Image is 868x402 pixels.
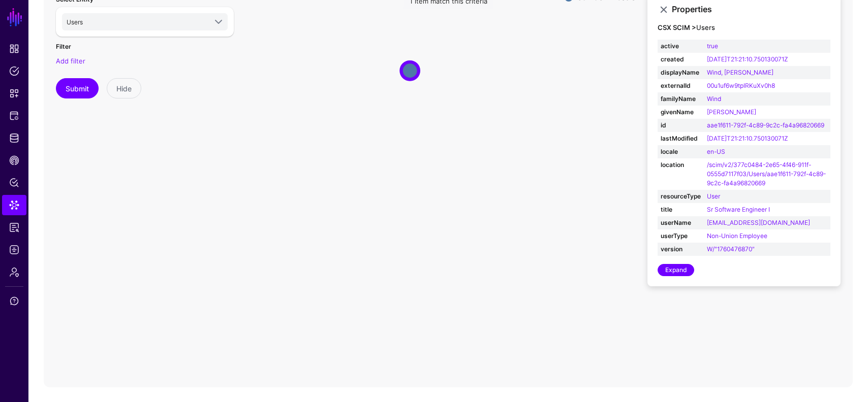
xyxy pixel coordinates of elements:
[2,195,26,215] a: Data Lens
[9,111,19,121] span: Protected Systems
[661,81,701,90] strong: externalId
[661,55,701,64] strong: created
[707,219,810,226] a: [EMAIL_ADDRESS][DOMAIN_NAME]
[9,267,19,277] span: Admin
[707,148,725,155] a: en-US
[107,78,141,98] button: Hide
[9,155,19,165] span: CAEP Hub
[707,192,720,200] a: User
[707,95,721,103] a: Wind
[2,106,26,126] a: Protected Systems
[658,264,694,276] a: Expand
[661,231,701,241] strong: userType
[2,83,26,104] a: Snippets
[9,88,19,98] span: Snippets
[9,133,19,143] span: Identity Data Fabric
[661,42,701,51] strong: active
[661,94,701,104] strong: familyName
[2,61,26,81] a: Policies
[9,222,19,232] span: Reports
[2,173,26,193] a: Policy Lens
[661,108,701,117] strong: givenName
[707,206,770,213] a: Sr Software Engineer I
[9,296,19,306] span: Support
[661,134,701,143] strong: lastModified
[707,82,775,89] a: 00u1uf6w9tpIRKuXv0h8
[56,42,71,51] label: Filter
[707,232,767,240] a: Non-Union Employee
[9,200,19,210] span: Data Lens
[2,128,26,148] a: Identity Data Fabric
[56,78,99,98] button: Submit
[661,68,701,77] strong: displayName
[661,160,701,170] strong: location
[2,39,26,59] a: Dashboard
[9,245,19,255] span: Logs
[661,245,701,254] strong: version
[707,69,773,76] a: Wind, [PERSON_NAME]
[661,205,701,214] strong: title
[661,192,701,201] strong: resourceType
[658,23,696,31] strong: CSX SCIM >
[672,5,830,14] h3: Properties
[661,147,701,156] strong: locale
[707,161,826,187] a: /scim/v2/377c0484-2e65-4f46-911f-0555d7117f03/Users/aae1f611-792f-4c89-9c2c-fa4a96820669
[661,218,701,227] strong: userName
[9,44,19,54] span: Dashboard
[9,178,19,188] span: Policy Lens
[2,240,26,260] a: Logs
[658,24,830,32] h4: Users
[707,135,788,142] a: [DATE]T21:21:10.750130071Z
[2,217,26,238] a: Reports
[707,42,718,50] a: true
[707,55,788,63] a: [DATE]T21:21:10.750130071Z
[2,262,26,282] a: Admin
[9,66,19,76] span: Policies
[707,121,824,129] a: aae1f611-792f-4c89-9c2c-fa4a96820669
[2,150,26,171] a: CAEP Hub
[6,6,23,28] a: SGNL
[707,108,756,116] a: [PERSON_NAME]
[661,121,701,130] strong: id
[67,18,83,26] span: Users
[707,245,755,253] a: W/"1760476870"
[56,57,85,65] a: Add filter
